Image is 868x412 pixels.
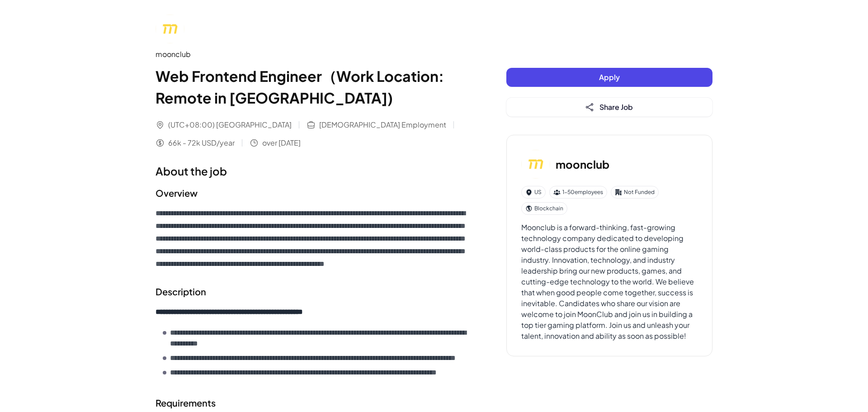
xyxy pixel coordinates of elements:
[599,102,633,112] span: Share Job
[319,119,446,130] span: [DEMOGRAPHIC_DATA] Employment
[156,14,184,43] img: mo
[599,72,620,82] span: Apply
[168,137,235,148] span: 66k - 72k USD/year
[521,186,546,199] div: US
[156,186,470,200] h2: Overview
[156,163,470,179] h1: About the job
[156,396,470,410] h2: Requirements
[156,65,470,109] h1: Web Frontend Engineer（Work Location: Remote in [GEOGRAPHIC_DATA])
[156,285,470,298] h2: Description
[611,186,659,199] div: Not Funded
[506,98,712,117] button: Share Job
[156,49,470,60] div: moonclub
[556,156,609,172] h3: moonclub
[168,119,292,130] span: (UTC+08:00) [GEOGRAPHIC_DATA]
[549,186,607,199] div: 1-50 employees
[262,137,301,148] span: over [DATE]
[521,222,698,341] div: Moonclub is a forward-thinking, fast-growing technology company dedicated to developing world-cla...
[521,202,567,215] div: Blockchain
[506,68,712,87] button: Apply
[521,150,550,179] img: mo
